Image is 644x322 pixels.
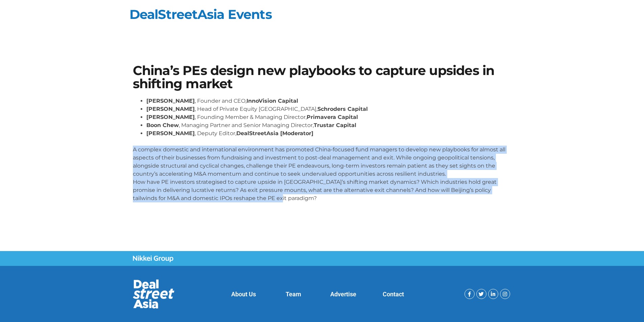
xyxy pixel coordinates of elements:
strong: Boon Chew [146,122,179,128]
a: Contact [383,291,404,298]
strong: Trustar Capital [314,122,356,128]
a: Team [286,291,301,298]
strong: Schroders Capital [317,106,368,112]
strong: [PERSON_NAME] [146,114,195,120]
strong: Primavera Capital [307,114,358,120]
strong: [PERSON_NAME] [146,106,195,112]
li: , Managing Partner and Senior Managing Director, [146,121,511,129]
a: About Us [231,291,256,298]
strong: [PERSON_NAME] [146,130,195,137]
strong: InnoVision Capital [246,98,298,104]
li: , Deputy Editor, [146,129,511,138]
strong: DealStreetAsia [Moderator] [236,130,313,137]
h1: China’s PEs design new playbooks to capture upsides in shifting market [133,64,511,90]
p: A complex domestic and international environment has promoted China-focused fund managers to deve... [133,138,511,202]
li: , Founder and CEO, [146,97,511,105]
li: , Founding Member & Managing Director, [146,113,511,121]
a: Advertise [330,291,356,298]
img: Nikkei Group [133,255,173,262]
strong: [PERSON_NAME] [146,98,195,104]
a: DealStreetAsia Events [129,6,272,22]
li: , Head of Private Equity [GEOGRAPHIC_DATA], [146,105,511,113]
